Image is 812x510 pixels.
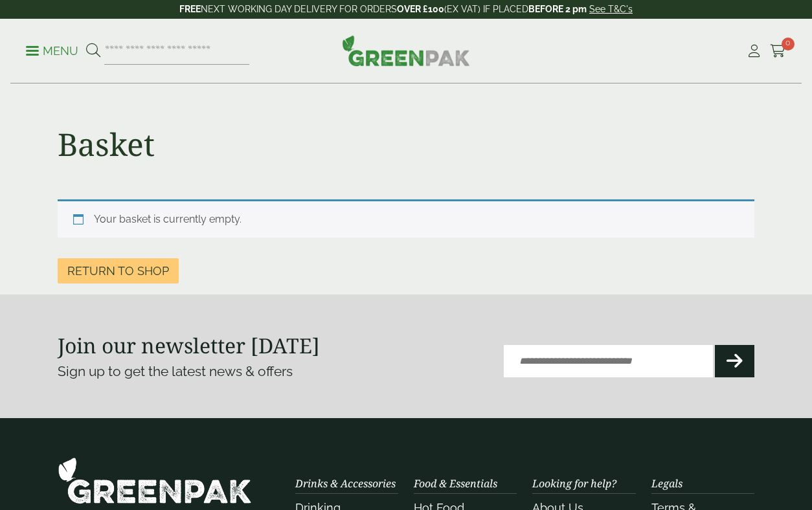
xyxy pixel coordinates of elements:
a: Menu [26,43,78,56]
i: Cart [770,45,786,58]
strong: OVER £100 [397,4,444,14]
p: Sign up to get the latest news & offers [58,361,371,382]
strong: Join our newsletter [DATE] [58,331,320,359]
h1: Basket [58,126,155,163]
a: Return to shop [58,258,179,283]
span: 0 [782,38,795,50]
img: GreenPak Supplies [342,35,470,66]
img: GreenPak Supplies [58,457,252,504]
a: 0 [770,41,786,61]
strong: BEFORE 2 pm [528,4,587,14]
i: My Account [746,45,762,58]
p: Menu [26,43,78,59]
a: See T&C's [589,4,633,14]
div: Your basket is currently empty. [58,199,754,238]
strong: FREE [179,4,201,14]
